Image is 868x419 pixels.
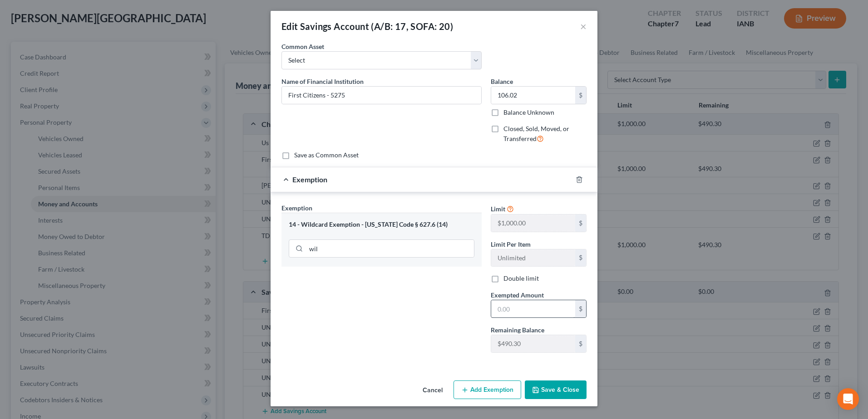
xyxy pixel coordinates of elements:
span: Exemption [281,204,312,212]
div: 14 - Wildcard Exemption - [US_STATE] Code § 627.6 (14) [289,220,474,229]
input: 0.00 [491,300,575,317]
span: Name of Financial Institution [281,78,364,85]
div: $ [575,214,586,232]
button: Add Exemption [454,380,521,400]
span: Closed, Sold, Moved, or Transferred [503,125,569,142]
input: -- [491,335,575,352]
button: Save & Close [525,380,587,400]
input: -- [491,214,575,232]
input: Enter name... [282,87,481,104]
div: Open Intercom Messenger [837,388,859,410]
button: Cancel [415,381,450,400]
span: Exemption [292,175,327,184]
div: $ [575,300,586,317]
div: $ [575,87,586,104]
label: Balance Unknown [503,108,554,117]
label: Limit Per Item [491,239,531,249]
div: $ [575,249,586,267]
label: Double limit [503,274,539,283]
label: Balance [491,77,513,86]
input: -- [491,249,575,267]
button: × [580,21,587,32]
span: Limit [491,205,505,213]
label: Common Asset [281,42,324,51]
input: 0.00 [491,87,575,104]
div: $ [575,335,586,352]
span: Exempted Amount [491,291,544,299]
div: Edit Savings Account (A/B: 17, SOFA: 20) [281,20,453,33]
input: Search exemption rules... [306,240,474,257]
label: Save as Common Asset [294,151,359,160]
label: Remaining Balance [491,325,544,335]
